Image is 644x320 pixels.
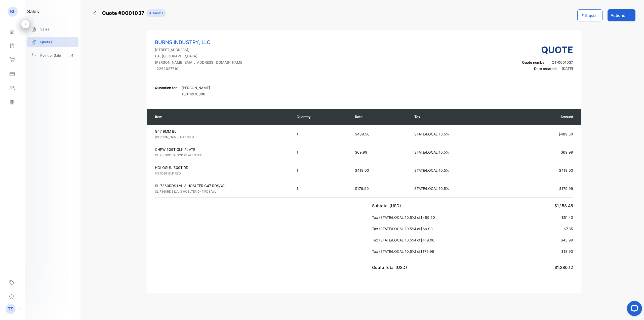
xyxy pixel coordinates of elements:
[155,60,244,65] p: [PERSON_NAME][EMAIL_ADDRESS][DOMAIN_NAME]
[27,24,78,34] a: Sales
[40,39,52,45] p: Quotes
[155,66,244,71] p: 12252027710
[564,227,573,231] span: $7.35
[414,186,512,191] p: STATE/LOCAL 10.5%
[155,39,244,46] p: BURNS INDUSTRY, LLC
[182,91,210,97] p: 16014970300
[355,132,370,136] span: $489.50
[155,53,244,59] p: LA, [GEOGRAPHIC_DATA]
[561,150,573,154] span: $69.99
[522,114,573,119] p: Amount
[559,186,573,191] span: $179.99
[155,147,291,152] p: CHPW 509T GLK PLATE
[355,150,367,154] span: $69.99
[155,129,291,134] p: G47 9MM BL
[10,8,15,15] p: BL
[102,9,146,17] span: Quote #0001037
[155,153,291,158] p: CHPS 509T GLOCK PLATE STEEL
[522,60,573,65] p: Quote number:
[414,114,512,119] p: Tax
[611,12,625,18] p: Actions
[561,215,573,220] span: $51.40
[623,299,644,320] iframe: LiveChat chat widget
[297,114,345,119] p: Quantity
[372,237,436,243] p: Tax (STATE/LOCAL 10.5%) of
[414,150,512,155] p: STATE/LOCAL 10.5%
[561,249,573,254] span: $18.90
[40,26,49,32] p: Sales
[182,85,210,90] p: [PERSON_NAME]
[420,215,435,220] span: $489.50
[420,238,434,242] span: $419.00
[27,50,78,61] a: Point of Sale
[372,264,409,270] p: Quote Total (USD)
[155,135,291,139] p: [PERSON_NAME] G47 9MM
[155,47,244,52] p: [STREET_ADDRESS],
[372,203,403,209] p: Subtotal (USD)
[27,37,78,47] a: Quotes
[372,249,436,254] p: Tax (STATE/LOCAL 10.5%) of
[420,227,433,231] span: $69.99
[554,265,573,270] span: $1,280.12
[420,249,434,254] span: $179.99
[522,66,573,71] p: Date created:
[355,186,369,191] span: $179.99
[554,203,573,208] span: $1,158.48
[155,171,291,176] p: HS 509T BLK RED
[297,186,345,191] p: 1
[8,306,13,312] p: TS
[297,168,345,173] p: 1
[558,132,573,136] span: $489.50
[372,226,435,231] p: Tax (STATE/LOCAL 10.5%) of
[297,131,345,137] p: 1
[40,53,61,58] p: Point of Sale
[414,168,512,173] p: STATE/LOCAL 10.5%
[151,11,163,15] span: Quotes
[577,9,602,21] button: Edit quote
[552,60,573,64] span: QT-0001037
[372,215,437,220] p: Tax (STATE/LOCAL 10.5%) of
[297,150,345,155] p: 1
[414,131,512,137] p: STATE/LOCAL 10.5%
[155,165,291,170] p: HOLOSUN 509T RD
[27,8,39,15] h1: sales
[522,43,573,57] h3: Quote
[155,114,287,119] p: Item
[155,85,178,90] p: Quotation for:
[355,114,404,119] p: Rate
[608,9,635,21] button: Actions
[155,183,291,188] p: SL 7360RDS LVL 3 HOSLTER G47 RDS/WL
[155,189,291,194] p: SL 7360RDS LVL 3 HOSLTER G47 RDS/WL
[355,168,369,172] span: $419.00
[562,66,573,71] span: [DATE]
[559,168,573,172] span: $419.00
[561,238,573,242] span: $43.99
